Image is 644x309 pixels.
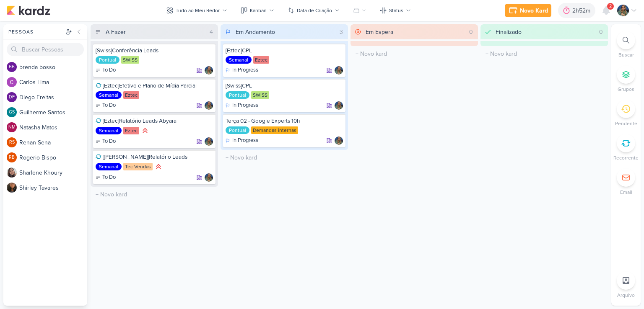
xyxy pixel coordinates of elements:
p: bb [9,65,15,70]
p: To Do [102,66,116,75]
p: Email [620,188,632,196]
div: Prioridade Alta [154,162,163,171]
p: Buscar [618,51,634,59]
input: Buscar Pessoas [7,43,84,56]
img: Carlos Lima [7,77,17,87]
div: Responsável: Isabella Gutierres [335,66,343,75]
div: Pontual [226,126,249,134]
div: Finalizado [496,28,522,36]
div: Semanal [96,127,122,134]
p: NM [8,125,16,130]
div: Responsável: Isabella Gutierres [335,101,343,110]
div: [Swiss]CPL [226,82,343,90]
div: Prioridade Alta [141,126,149,135]
p: GS [9,110,15,115]
div: Pontual [226,91,249,99]
div: Semanal [226,56,252,64]
div: SWISS [121,56,139,64]
div: Responsável: Isabella Gutierres [205,137,213,146]
div: [Tec Vendas]Relatório Leads [96,153,213,161]
div: D i e g o F r e i t a s [19,93,87,102]
div: To Do [96,137,116,146]
p: To Do [102,173,116,182]
img: Isabella Gutierres [335,136,343,145]
div: Pontual [96,56,119,64]
div: Eztec [253,56,269,64]
div: R e n a n S e n a [19,138,87,147]
p: In Progress [232,101,258,110]
div: Em Andamento [236,28,275,36]
div: In Progress [226,101,258,110]
img: Isabella Gutierres [205,101,213,110]
p: RS [9,140,15,145]
li: Ctrl + F [611,31,641,59]
div: To Do [96,173,116,182]
div: R o g e r i o B i s p o [19,153,87,162]
div: Natasha Matos [7,122,17,132]
p: To Do [102,137,116,146]
div: Demandas internas [251,126,298,134]
div: Em Espera [366,28,393,36]
input: + Novo kard [222,152,346,164]
div: S h i r l e y T a v a r e s [19,183,87,192]
button: Novo Kard [505,4,551,17]
div: Responsável: Isabella Gutierres [335,136,343,145]
img: Isabella Gutierres [335,101,343,110]
div: Tec Vendas [123,163,153,170]
input: + Novo kard [482,48,606,60]
div: 0 [466,28,476,36]
p: DF [9,95,15,100]
div: SWISS [251,91,269,99]
div: S h a r l e n e K h o u r y [19,168,87,177]
div: 0 [596,28,606,36]
div: G u i l h e r m e S a n t o s [19,108,87,117]
p: Pendente [615,120,637,127]
div: C a r l o s L i m a [19,78,87,87]
div: Pessoas [7,28,64,36]
div: Diego Freitas [7,92,17,102]
div: [Eztec]Efetivo e Plano de Mídia Parcial [96,82,213,90]
input: + Novo kard [92,188,216,201]
img: Shirley Tavares [7,183,17,193]
div: Eztec [123,127,139,134]
input: + Novo kard [352,48,476,60]
img: Isabella Gutierres [205,137,213,146]
div: To Do [96,101,116,110]
p: Arquivo [617,291,635,299]
div: brenda bosso [7,62,17,72]
img: Isabella Gutierres [617,5,629,16]
div: Terça 02 - Google Experts 10h [226,117,343,125]
p: Grupos [618,85,634,93]
div: Guilherme Santos [7,107,17,117]
img: Sharlene Khoury [7,167,17,178]
div: A Fazer [106,28,126,36]
div: [Eztec]CPL [226,47,343,54]
div: In Progress [226,136,258,145]
div: Responsável: Isabella Gutierres [205,66,213,75]
div: 3 [336,28,346,36]
div: Novo Kard [520,6,548,15]
div: In Progress [226,66,258,75]
img: kardz.app [7,5,50,15]
div: Semanal [96,91,122,99]
div: Semanal [96,163,122,170]
div: b r e n d a b o s s o [19,63,87,72]
div: N a t a s h a M a t o s [19,123,87,132]
div: Renan Sena [7,137,17,147]
img: Isabella Gutierres [205,66,213,75]
img: Isabella Gutierres [335,66,343,75]
div: [Eztec]Relatório Leads Abyara [96,117,213,125]
div: 2h52m [572,6,593,15]
div: Responsável: Isabella Gutierres [205,173,213,182]
p: Recorrente [613,154,639,162]
div: Eztec [123,91,139,99]
div: Rogerio Bispo [7,152,17,162]
p: In Progress [232,66,258,75]
div: 4 [206,28,216,36]
div: Responsável: Isabella Gutierres [205,101,213,110]
div: To Do [96,66,116,75]
p: RB [9,155,15,160]
p: To Do [102,101,116,110]
p: In Progress [232,136,258,145]
img: Isabella Gutierres [205,173,213,182]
